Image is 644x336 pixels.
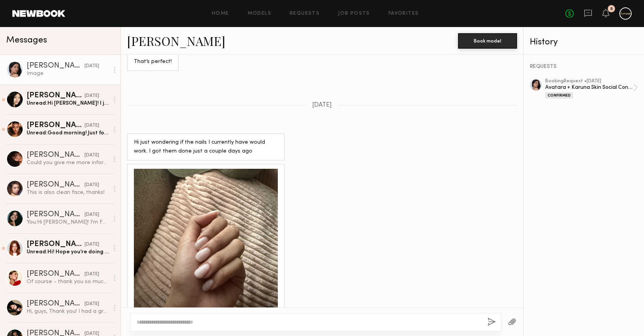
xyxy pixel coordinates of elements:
div: [PERSON_NAME] [27,122,85,129]
div: [DATE] [85,182,99,189]
div: Confirmed [545,92,573,98]
div: Of course - thank you so much for having me it was a pleasure ! X [27,278,109,285]
div: [DATE] [85,122,99,129]
a: Home [212,11,229,16]
a: bookingRequest •[DATE]Avatara + Karuna Skin Social Content ShootConfirmed [545,79,638,98]
div: This is also clean face, thanks! [27,189,109,196]
div: 5 [610,7,613,11]
div: You: Hi [PERSON_NAME]! I'm Faith here with Avatara and Karuna Skin! We're interested in possibly ... [27,219,109,226]
div: [DATE] [85,271,99,278]
div: Hi just wondering if the nails I currently have would work. I got them done just a couple days ago [134,138,278,156]
div: Avatara + Karuna Skin Social Content Shoot [545,84,633,91]
a: [PERSON_NAME] [127,32,225,49]
div: Could you give me more information about the work? Location, rate, what will the mood be like? Wi... [27,159,109,166]
div: REQUESTS [530,64,638,70]
a: Job Posts [338,11,370,16]
div: [PERSON_NAME] [27,62,85,70]
a: Requests [290,11,319,16]
div: [DATE] [85,92,99,100]
div: [DATE] [85,63,99,70]
div: [PERSON_NAME] [27,181,85,189]
div: That’s perfect! [134,58,172,66]
div: [DATE] [85,241,99,248]
div: History [530,38,638,47]
div: [PERSON_NAME] [27,300,85,308]
div: [DATE] [85,300,99,308]
div: Image [27,70,109,77]
div: [PERSON_NAME] [27,270,85,278]
div: [DATE] [85,211,99,219]
div: [PERSON_NAME] [27,241,85,248]
div: [DATE] [85,152,99,159]
div: Unread: Hi [PERSON_NAME]! I just wanted to let you know I’m now booked until 4 PM on the 14th. Pl... [27,100,109,107]
div: [PERSON_NAME] [27,92,85,100]
div: Unread: Good morning! Just following up as I do have another booking that day & wanted to double ... [27,129,109,137]
a: Models [248,11,271,16]
div: booking Request • [DATE] [545,79,633,84]
div: [PERSON_NAME] [27,151,85,159]
div: Unread: Hi! Hope you’re doing well! I wanted to reach out to let you guys know that I am also an ... [27,248,109,256]
div: Hi, guys, Thank you! I had a great time shooting with you! [27,308,109,315]
a: Book model [458,37,517,44]
div: [PERSON_NAME] [27,211,85,219]
a: Favorites [389,11,419,16]
span: Messages [6,36,47,45]
span: [DATE] [312,102,332,109]
button: Book model [458,33,517,49]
